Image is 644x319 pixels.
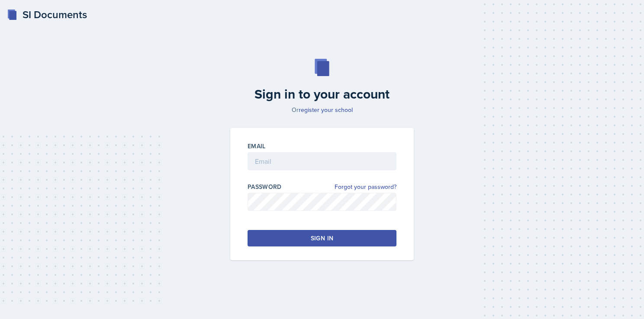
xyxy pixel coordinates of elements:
label: Email [248,142,266,150]
input: Email [248,152,396,170]
a: Forgot your password? [335,182,396,191]
a: SI Documents [7,7,87,22]
h2: Sign in to your account [225,86,419,102]
a: register your school [299,105,353,114]
div: Sign in [311,234,333,242]
p: Or [225,105,419,114]
label: Password [248,182,282,191]
button: Sign in [248,230,396,246]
